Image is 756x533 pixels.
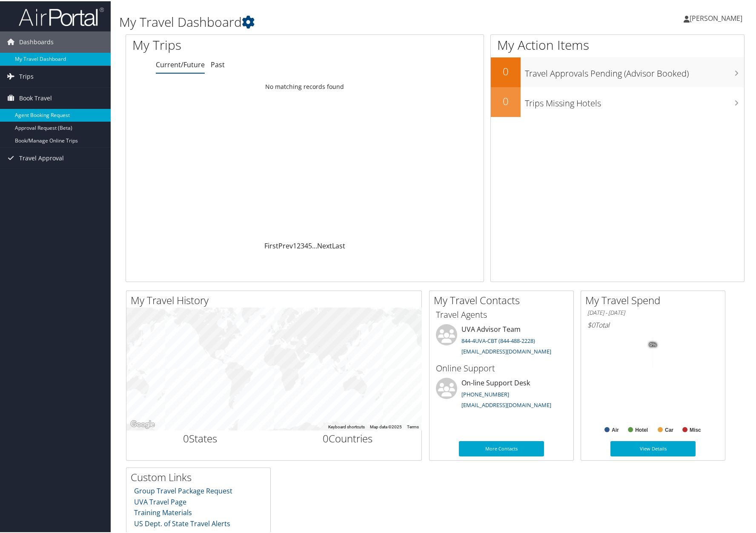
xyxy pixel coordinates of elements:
[436,308,567,319] h3: Travel Agents
[19,6,104,26] img: airportal-logo.png
[432,376,571,411] li: On-line Support Desk
[432,323,571,358] li: UVA Advisor Team
[129,418,157,429] a: Open this area in Google Maps (opens a new window)
[491,56,744,86] a: 0Travel Approvals Pending (Advisor Booked)
[461,389,509,397] a: [PHONE_NUMBER]
[587,319,595,328] span: $0
[459,440,544,455] a: More Contacts
[635,426,648,432] text: Hotel
[211,59,225,68] a: Past
[436,361,567,373] h3: Online Support
[650,341,656,346] tspan: 0%
[131,469,270,483] h2: Custom Links
[585,292,725,306] h2: My Travel Spend
[293,240,297,249] a: 1
[134,496,186,505] a: UVA Travel Page
[328,423,365,429] button: Keyboard shortcuts
[587,308,719,316] h6: [DATE] - [DATE]
[690,12,742,22] span: [PERSON_NAME]
[370,423,402,428] span: Map data ©2025
[525,92,744,108] h3: Trips Missing Hotels
[281,430,415,445] h2: Countries
[297,240,301,249] a: 2
[323,430,329,444] span: 0
[434,292,573,306] h2: My Travel Contacts
[131,292,421,306] h2: My Travel History
[407,423,419,428] a: Terms (opens in new tab)
[317,240,332,249] a: Next
[19,65,34,86] span: Trips
[587,319,719,328] h6: Total
[308,240,312,249] a: 5
[278,240,293,249] a: Prev
[126,78,484,93] td: No matching records found
[525,62,744,78] h3: Travel Approvals Pending (Advisor Booked)
[612,426,619,432] text: Air
[684,4,751,30] a: [PERSON_NAME]
[461,346,551,354] a: [EMAIL_ADDRESS][DOMAIN_NAME]
[134,485,232,494] a: Group Travel Package Request
[129,418,157,429] img: Google
[304,240,308,249] a: 4
[491,86,744,116] a: 0Trips Missing Hotels
[119,12,540,30] h1: My Travel Dashboard
[491,35,744,53] h1: My Action Items
[461,400,551,408] a: [EMAIL_ADDRESS][DOMAIN_NAME]
[19,86,52,108] span: Book Travel
[665,426,673,432] text: Car
[312,240,317,249] span: …
[183,430,189,444] span: 0
[134,507,192,516] a: Training Materials
[156,59,205,68] a: Current/Future
[19,30,54,51] span: Dashboards
[134,518,230,527] a: US Dept. of State Travel Alerts
[690,426,701,432] text: Misc
[133,430,268,445] h2: States
[491,63,521,77] h2: 0
[132,35,328,53] h1: My Trips
[19,146,64,168] span: Travel Approval
[264,240,278,249] a: First
[610,440,696,455] a: View Details
[461,336,535,343] a: 844-4UVA-CBT (844-488-2228)
[491,93,521,107] h2: 0
[332,240,345,249] a: Last
[301,240,304,249] a: 3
